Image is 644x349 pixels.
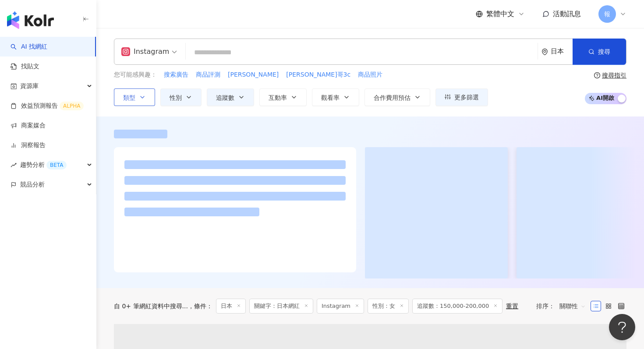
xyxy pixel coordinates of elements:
button: 商品評測 [195,70,221,80]
span: 商品照片 [358,71,382,79]
button: 追蹤數 [207,88,254,106]
span: 條件 ： [188,303,212,310]
span: 性別：女 [368,299,409,314]
a: searchAI 找網紅 [11,42,47,51]
span: 類型 [123,94,135,101]
div: 重置 [506,303,518,310]
div: 排序： [536,299,591,313]
a: 洞察報告 [11,141,46,150]
span: 搜尋 [598,48,610,55]
span: 競品分析 [20,175,45,194]
span: 關聯性 [559,299,586,313]
span: 更多篩選 [454,94,479,101]
span: 日本 [216,299,246,314]
span: 互動率 [269,94,287,101]
button: 搜索廣告 [163,70,189,80]
span: 性別 [170,94,182,101]
div: 搜尋指引 [602,72,626,79]
button: 合作費用預估 [364,88,430,106]
button: 類型 [114,88,155,106]
span: 活動訊息 [553,10,581,18]
span: 追蹤數：150,000-200,000 [412,299,502,314]
span: 觀看率 [321,94,340,101]
span: 趨勢分析 [20,155,67,175]
span: 報 [604,9,610,19]
button: 互動率 [259,88,307,106]
div: BETA [46,161,67,169]
div: 日本 [551,48,573,55]
span: 搜索廣告 [164,71,188,79]
span: 商品評測 [196,71,220,79]
span: [PERSON_NAME] [228,71,279,79]
button: 商品照片 [357,70,383,80]
span: 關鍵字：日本網紅 [249,299,313,314]
span: 繁體中文 [486,9,514,19]
span: 您可能感興趣： [114,71,157,79]
a: 找貼文 [11,62,39,71]
button: 觀看率 [312,88,359,106]
button: 搜尋 [573,39,626,65]
iframe: Help Scout Beacon - Open [609,314,635,340]
button: 更多篩選 [435,88,488,106]
span: [PERSON_NAME]哥3c [286,71,350,79]
span: 合作費用預估 [374,94,410,101]
a: 效益預測報告ALPHA [11,102,84,110]
span: 資源庫 [20,76,39,96]
span: environment [541,49,548,55]
span: 追蹤數 [216,94,234,101]
button: [PERSON_NAME]哥3c [286,70,351,80]
span: rise [11,162,17,168]
a: 商案媒合 [11,121,46,130]
img: logo [7,11,54,29]
div: 自 0+ 筆網紅資料中搜尋... [114,303,188,310]
button: 性別 [160,88,202,106]
div: Instagram [121,45,169,59]
span: question-circle [594,72,600,78]
span: Instagram [317,299,364,314]
button: [PERSON_NAME] [227,70,279,80]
